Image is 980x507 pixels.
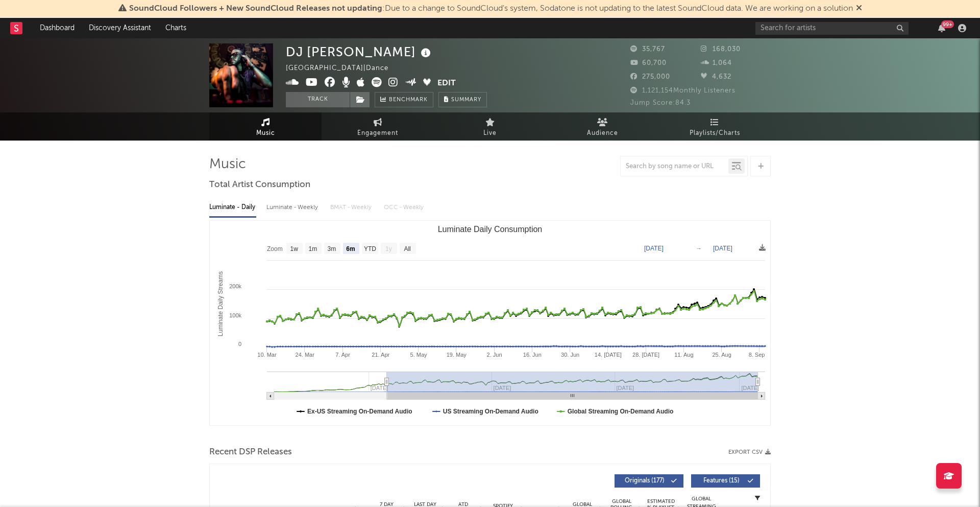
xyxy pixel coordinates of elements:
text: 21. Apr [372,352,389,358]
button: Export CSV [728,449,771,455]
button: Edit [437,77,456,90]
text: [DATE] [644,245,664,252]
div: Luminate - Weekly [266,199,320,216]
text: 1w [290,245,299,252]
text: Luminate Daily Streams [217,271,224,336]
span: 60,700 [630,60,667,66]
text: 0 [238,341,241,347]
span: 35,767 [630,46,665,53]
text: Global Streaming On-Demand Audio [568,408,674,415]
a: Charts [158,18,193,38]
button: Features(15) [691,474,760,488]
button: 99+ [938,24,945,32]
svg: Luminate Daily Consumption [210,221,770,425]
text: 1m [309,245,317,252]
text: Luminate Daily Consumption [438,225,543,234]
input: Search by song name or URL [621,163,728,171]
a: Playlists/Charts [658,112,771,141]
span: SoundCloud Followers + New SoundCloud Releases not updating [129,5,382,13]
span: 4,632 [701,74,731,80]
span: 1,121,154 Monthly Listeners [630,87,736,94]
text: 8. Sep [749,352,765,358]
text: 19. May [447,352,467,358]
button: Summary [438,92,487,107]
text: 30. Jun [561,352,579,358]
a: Audience [546,112,658,141]
text: 6m [346,245,355,252]
span: Recent DSP Releases [209,446,292,458]
text: 2. Jun [487,352,502,358]
button: Track [286,92,350,107]
span: : Due to a change to SoundCloud's system, Sodatone is not updating to the latest SoundCloud data.... [129,5,853,13]
text: [DATE] [741,385,759,391]
span: 168,030 [701,46,741,53]
text: 200k [229,283,241,289]
text: 10. Mar [257,352,277,358]
span: Engagement [357,127,398,140]
text: Ex-US Streaming On-Demand Audio [307,408,412,415]
text: US Streaming On-Demand Audio [443,408,538,415]
text: All [404,245,410,252]
text: YTD [364,245,376,252]
text: [DATE] [713,245,732,252]
span: Originals ( 177 ) [621,478,668,484]
a: Dashboard [33,18,82,38]
text: 7. Apr [335,352,350,358]
a: Engagement [322,112,434,141]
div: Luminate - Daily [209,199,256,216]
text: Zoom [267,245,283,252]
text: 3m [328,245,336,252]
a: Discovery Assistant [82,18,158,38]
span: 1,064 [701,60,732,66]
text: 16. Jun [523,352,542,358]
div: DJ [PERSON_NAME] [286,43,433,60]
span: Benchmark [389,94,428,106]
text: 25. Aug [712,352,731,358]
div: [GEOGRAPHIC_DATA] | Dance [286,62,400,75]
span: 275,000 [630,74,670,80]
div: 99 + [941,20,954,28]
span: Features ( 15 ) [698,478,745,484]
span: Live [483,127,497,140]
span: Audience [587,127,618,140]
button: Originals(177) [615,474,683,488]
text: 100k [229,312,241,318]
text: 14. [DATE] [595,352,622,358]
span: Playlists/Charts [690,127,740,140]
text: 28. [DATE] [632,352,659,358]
span: Music [256,127,275,140]
text: 1y [385,245,392,252]
text: 24. Mar [296,352,315,358]
span: Summary [451,97,481,103]
span: Dismiss [856,5,862,13]
span: Jump Score: 84.3 [630,100,691,106]
text: 5. May [410,352,428,358]
text: 11. Aug [674,352,693,358]
text: → [696,245,702,252]
a: Live [434,112,546,141]
span: Total Artist Consumption [209,179,310,191]
a: Benchmark [375,92,433,107]
a: Music [209,112,322,141]
input: Search for artists [755,22,909,35]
